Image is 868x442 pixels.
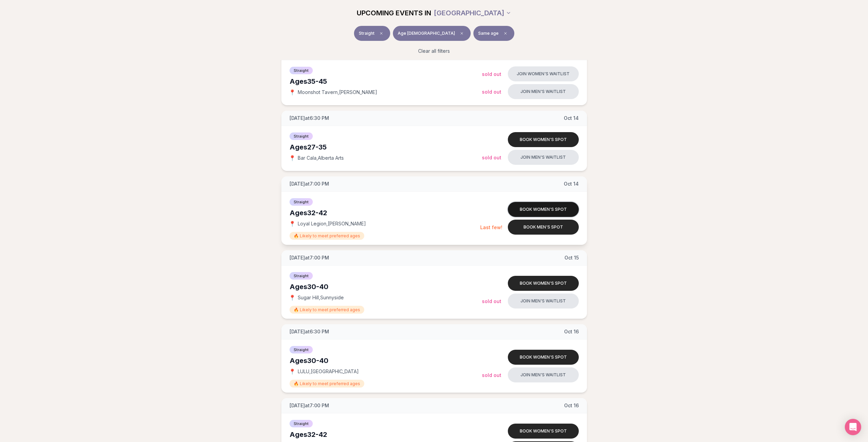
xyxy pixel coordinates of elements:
[508,66,579,81] button: Join women's waitlist
[298,89,377,96] span: Moonshot Tavern , [PERSON_NAME]
[290,208,480,218] div: Ages 32-42
[290,272,313,280] span: Straight
[298,294,344,301] span: Sugar Hill , Sunnyside
[290,430,480,439] div: Ages 32-42
[564,402,579,409] span: Oct 16
[482,89,501,95] span: Sold Out
[290,221,295,226] span: 📍
[508,84,579,99] button: Join men's waitlist
[414,44,454,59] button: Clear all filters
[482,298,501,304] span: Sold Out
[393,26,471,41] button: Age [DEMOGRAPHIC_DATA]Clear age
[290,282,482,291] div: Ages 30-40
[398,31,455,36] span: Age [DEMOGRAPHIC_DATA]
[354,26,390,41] button: StraightClear event type filter
[434,5,511,20] button: [GEOGRAPHIC_DATA]
[290,369,295,374] span: 📍
[482,155,501,160] span: Sold Out
[290,90,295,95] span: 📍
[564,254,579,261] span: Oct 15
[357,8,431,18] span: UPCOMING EVENTS IN
[482,372,501,378] span: Sold Out
[290,142,482,152] div: Ages 27-35
[290,402,329,409] span: [DATE] at 7:00 PM
[508,276,579,291] button: Book women's spot
[508,350,579,365] button: Book women's spot
[508,202,579,217] button: Book women's spot
[290,232,364,240] span: 🔥 Likely to meet preferred ages
[290,306,364,314] span: 🔥 Likely to meet preferred ages
[298,220,366,227] span: Loyal Legion , [PERSON_NAME]
[508,294,579,309] button: Join men's waitlist
[458,29,466,37] span: Clear age
[482,71,501,77] span: Sold Out
[290,115,329,122] span: [DATE] at 6:30 PM
[478,31,499,36] span: Same age
[564,328,579,335] span: Oct 16
[290,155,295,161] span: 📍
[359,31,374,36] span: Straight
[290,346,313,353] span: Straight
[377,29,385,37] span: Clear event type filter
[290,295,295,300] span: 📍
[508,220,579,235] button: Book men's spot
[290,180,329,187] span: [DATE] at 7:00 PM
[298,155,344,161] span: Bar Cala , Alberta Arts
[845,419,861,435] div: Open Intercom Messenger
[290,67,313,74] span: Straight
[290,132,313,140] span: Straight
[564,180,579,187] span: Oct 14
[290,198,313,206] span: Straight
[480,224,502,230] span: Last few!
[290,380,364,388] span: 🔥 Likely to meet preferred ages
[298,368,359,375] span: LULU , [GEOGRAPHIC_DATA]
[290,356,482,365] div: Ages 30-40
[564,115,579,122] span: Oct 14
[290,420,313,427] span: Straight
[290,254,329,261] span: [DATE] at 7:00 PM
[508,132,579,147] button: Book women's spot
[508,367,579,382] button: Join men's waitlist
[473,26,514,41] button: Same ageClear preference
[290,77,482,86] div: Ages 35-45
[508,150,579,165] button: Join men's waitlist
[508,424,579,439] button: Book women's spot
[290,328,329,335] span: [DATE] at 6:30 PM
[501,29,510,37] span: Clear preference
